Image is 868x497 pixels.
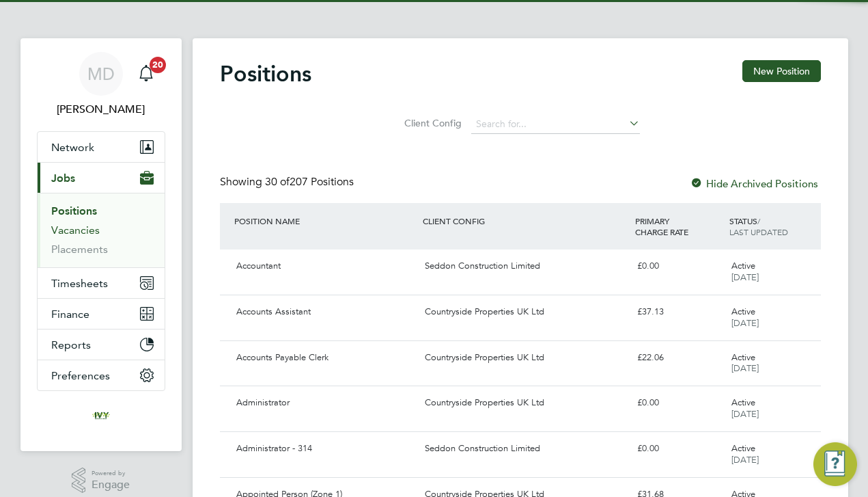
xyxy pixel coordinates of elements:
div: POSITION NAME [231,209,419,233]
a: Powered byEngage [72,468,130,494]
span: [DATE] [731,408,759,420]
div: Accounts Assistant [231,301,419,323]
div: £0.00 [632,438,726,460]
span: [DATE] [731,271,759,283]
div: Countryside Properties UK Ltd [419,301,632,323]
span: [DATE] [731,454,759,466]
span: Preferences [51,369,110,382]
span: Active [731,397,755,408]
span: [DATE] [731,317,759,329]
span: Timesheets [51,277,108,290]
button: Jobs [38,163,165,193]
span: [DATE] [731,362,759,374]
div: Seddon Construction Limited [419,438,632,460]
span: Matt Dewhurst [37,101,165,118]
label: Hide Archived Positions [690,177,818,190]
div: Countryside Properties UK Ltd [419,392,632,414]
h2: Positions [220,60,311,88]
img: ivyresourcegroup-logo-retina.png [90,405,112,427]
div: Accounts Payable Clerk [231,347,419,369]
div: £0.00 [632,392,726,414]
a: Positions [51,204,97,217]
span: / [757,215,760,226]
div: PRIMARY CHARGE RATE [632,209,726,244]
a: MD[PERSON_NAME] [37,52,165,118]
button: Reports [38,330,165,360]
span: LAST UPDATED [729,226,788,237]
div: £37.13 [632,301,726,323]
div: £22.06 [632,347,726,369]
div: CLIENT CONFIG [419,209,632,233]
button: Engage Resource Center [813,442,857,486]
span: Active [731,442,755,454]
span: Jobs [51,172,75,185]
span: Active [731,306,755,317]
a: 20 [132,52,160,96]
button: Timesheets [38,268,165,298]
button: New Position [742,60,821,82]
a: Vacancies [51,224,100,237]
div: Seddon Construction Limited [419,255,632,278]
a: Go to home page [37,405,165,427]
div: Accountant [231,255,419,278]
span: 20 [150,57,166,73]
a: Placements [51,243,108,256]
div: Administrator - 314 [231,438,419,460]
label: Client Config [400,117,462,129]
span: 207 Positions [265,175,354,189]
span: Network [51,141,94,154]
span: Active [731,351,755,363]
span: MD [87,65,115,83]
div: Countryside Properties UK Ltd [419,347,632,369]
button: Finance [38,299,165,329]
button: Preferences [38,360,165,390]
span: Finance [51,308,89,321]
div: STATUS [726,209,820,244]
div: Jobs [38,193,165,267]
span: Engage [92,479,130,491]
div: Administrator [231,392,419,414]
div: Showing [220,175,356,189]
nav: Main navigation [20,38,182,451]
input: Search for... [471,115,640,134]
span: 30 of [265,175,290,189]
span: Powered by [92,468,130,479]
span: Active [731,260,755,271]
button: Network [38,132,165,162]
div: £0.00 [632,255,726,278]
span: Reports [51,338,91,351]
